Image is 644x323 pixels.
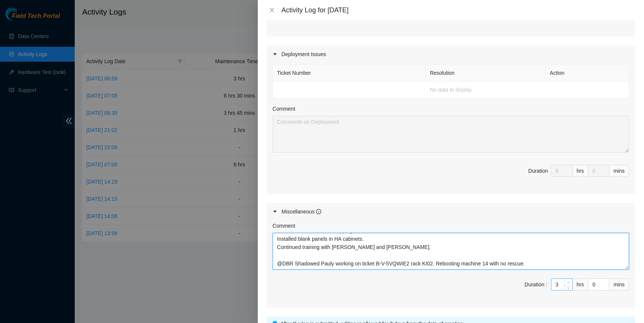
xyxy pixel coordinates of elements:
[267,203,635,220] div: Miscellaneous info-circle
[426,65,546,81] th: Resolution
[267,46,635,63] div: Deployment Issues
[609,279,629,290] div: mins
[273,209,277,214] span: caret-right
[273,233,629,270] textarea: Comment
[316,209,321,214] span: info-circle
[273,81,629,98] td: No data to display
[573,165,588,177] div: hrs
[566,286,571,290] span: down
[273,105,295,113] label: Comment
[573,279,588,290] div: hrs
[267,7,277,14] button: Close
[566,280,571,285] span: up
[564,279,572,286] span: Increase Value
[282,207,322,216] div: Miscellaneous
[273,65,426,81] th: Ticket Number
[282,6,635,14] div: Activity Log for [DATE]
[273,116,629,153] textarea: Comment
[524,280,547,289] div: Duration :
[273,52,277,56] span: caret-right
[546,65,629,81] th: Action
[528,167,548,175] div: Duration
[564,286,572,290] span: Decrease Value
[269,7,275,13] span: close
[273,222,295,230] label: Comment
[609,165,629,177] div: mins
